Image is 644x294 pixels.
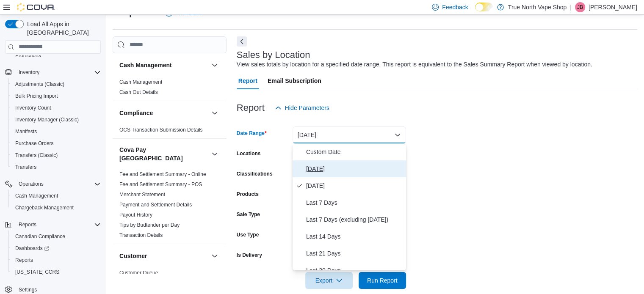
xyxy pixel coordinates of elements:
span: Payout History [119,212,152,218]
h3: Report [237,103,265,113]
span: Canadian Compliance [15,233,65,240]
span: Feedback [442,3,468,11]
button: Canadian Compliance [8,231,104,242]
button: Cash Management [119,61,208,69]
span: Transaction Details [119,232,163,239]
button: Customer [119,252,208,260]
span: Inventory Count [12,103,101,113]
span: Adjustments (Classic) [12,79,101,89]
span: Inventory Manager (Classic) [12,115,101,125]
label: Locations [237,150,261,157]
a: Fee and Settlement Summary - Online [119,171,206,177]
label: Products [237,191,259,198]
a: Transfers [12,162,40,172]
span: Settings [19,286,37,293]
button: Inventory Manager (Classic) [8,114,104,126]
span: Last 14 Days [306,231,403,242]
p: | [570,2,572,12]
a: Transfers (Classic) [12,150,61,160]
span: Inventory Manager (Classic) [15,116,79,123]
button: Bulk Pricing Import [8,90,104,102]
span: Inventory [15,67,101,77]
span: Reports [19,221,36,228]
h3: Cova Pay [GEOGRAPHIC_DATA] [119,146,208,162]
label: Sale Type [237,211,260,218]
span: [DATE] [306,181,403,191]
span: Custom Date [306,147,403,157]
span: Inventory Count [15,104,51,111]
span: Last 7 Days (excluding [DATE]) [306,214,403,225]
span: Operations [19,181,44,187]
div: Compliance [113,125,227,138]
span: Reports [12,255,101,265]
span: Export [310,272,348,289]
span: Merchant Statement [119,191,165,198]
span: Bulk Pricing Import [15,93,58,99]
span: Cash Out Details [119,89,158,96]
button: Chargeback Management [8,202,104,214]
span: Tips by Budtender per Day [119,222,180,228]
button: Inventory Count [8,102,104,114]
a: Fee and Settlement Summary - POS [119,181,202,187]
span: Report [238,72,257,89]
span: Dashboards [15,245,49,252]
span: Promotions [15,52,41,59]
h3: Customer [119,252,147,260]
h3: Compliance [119,109,153,117]
button: Compliance [119,109,208,117]
label: Date Range [237,130,267,137]
span: Manifests [12,126,101,137]
span: Dashboards [12,243,101,253]
a: [US_STATE] CCRS [12,267,63,277]
a: Merchant Statement [119,192,165,198]
img: Cova [17,3,55,11]
a: Payment and Settlement Details [119,202,192,208]
span: Adjustments (Classic) [15,81,64,88]
a: OCS Transaction Submission Details [119,127,203,133]
button: Purchase Orders [8,137,104,149]
span: Reports [15,257,33,264]
button: Operations [15,179,47,189]
p: [PERSON_NAME] [589,2,637,12]
span: Hide Parameters [285,104,329,112]
button: Inventory [2,66,104,78]
a: Cash Management [119,79,162,85]
a: Cash Management [12,191,61,201]
div: Jeff Butcher [575,2,585,12]
div: Customer [113,268,227,281]
button: Compliance [210,108,220,118]
button: Transfers (Classic) [8,149,104,161]
span: Load All Apps in [GEOGRAPHIC_DATA] [24,20,101,37]
button: Transfers [8,161,104,173]
span: Inventory [19,69,39,76]
label: Is Delivery [237,252,262,258]
a: Payout History [119,212,152,218]
span: Email Subscription [268,72,321,89]
span: Payment and Settlement Details [119,201,192,208]
span: Cash Management [12,191,101,201]
span: Canadian Compliance [12,231,101,242]
a: Canadian Compliance [12,231,69,242]
a: Promotions [12,50,44,60]
span: Washington CCRS [12,267,101,277]
button: Hide Parameters [271,99,333,116]
span: Fee and Settlement Summary - POS [119,181,202,188]
span: Transfers (Classic) [12,150,101,160]
span: Cash Management [119,79,162,85]
span: Last 7 Days [306,198,403,208]
a: Tips by Budtender per Day [119,222,180,228]
a: Cash Out Details [119,89,158,95]
button: Manifests [8,126,104,137]
span: Run Report [367,276,398,285]
span: Transfers [12,162,101,172]
span: [US_STATE] CCRS [15,269,59,275]
a: Dashboards [12,243,53,253]
span: Purchase Orders [15,140,54,147]
a: Transaction Details [119,232,163,238]
span: Fee and Settlement Summary - Online [119,171,206,178]
a: Customer Queue [119,270,158,276]
label: Classifications [237,170,273,177]
button: Customer [210,251,220,261]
